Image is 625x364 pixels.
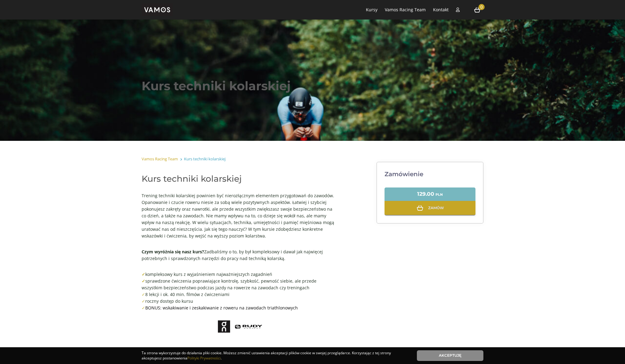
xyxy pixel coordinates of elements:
strong: Czym wyróżnia się nasz kurs? [142,249,204,255]
a: Polityki Prywatności [187,355,221,361]
a: Vamos Racing Team [385,7,426,12]
span: 0 [479,4,485,10]
img: vamos_solo.png [142,3,173,16]
span: ✓ [142,298,145,304]
p: Zadbaliśmy o to, by był kompleksowy i dawał jak najwięcej potrzebnych i sprawdzonych narzędzi do ... [142,248,337,262]
a: Kontakt [433,7,449,12]
a: Zamów [385,201,475,216]
p: PLN [435,191,443,198]
a: Akceptuję [417,350,483,361]
span: BONUS: wskakiwanie i zeskakiwanie z roweru na zawodach triathlonowych [145,305,298,311]
div: Zamówienie [385,170,475,179]
h1: Kurs techniki kolarskiej [142,66,340,94]
div: Ta strona wykorzystuje do działania pliki cookie. Możesz zmienić ustawienia akceptacji plików coo... [142,350,408,361]
p: 129.00 [417,191,434,197]
span: ✓ [142,305,145,311]
p: Trening techniki kolarskiej powinien być nierozłącznym elementem przygotowań do zawodów. Opanowan... [142,192,337,239]
span: ✓ [142,291,145,297]
span: ✓ [142,271,145,277]
a: Kursy [366,7,378,12]
li: Kurs techniki kolarskiej [183,156,226,162]
span: Zamów [416,205,444,210]
strong: ✓ [142,278,145,284]
h2: Kurs techniki kolarskiej [142,174,337,184]
p: kompleksowy kurs z wyjaśnieniem najważniejszych zagadnień sprawdzone ćwiczenia poprawiające kontr... [142,271,337,311]
a: Vamos Racing Team [142,156,178,162]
